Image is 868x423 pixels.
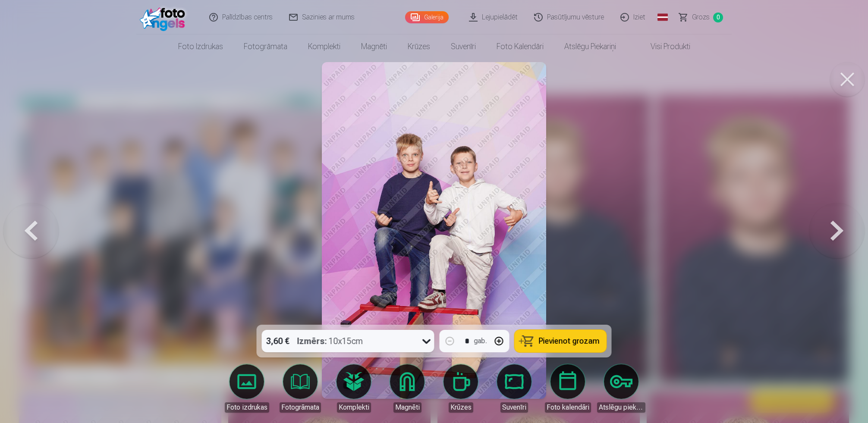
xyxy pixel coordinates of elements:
[297,330,363,352] div: 10x15cm
[223,364,271,413] a: Foto izdrukas
[597,364,645,413] a: Atslēgu piekariņi
[397,34,440,59] a: Krūzes
[500,402,528,413] div: Suvenīri
[393,402,421,413] div: Magnēti
[405,11,449,23] a: Galerija
[383,364,431,413] a: Magnēti
[486,34,554,59] a: Foto kalendāri
[440,34,486,59] a: Suvenīri
[474,336,487,346] div: gab.
[515,330,607,352] button: Pievienot grozam
[330,364,378,413] a: Komplekti
[233,34,298,59] a: Fotogrāmata
[437,364,485,413] a: Krūzes
[490,364,538,413] a: Suvenīri
[626,34,701,59] a: Visi produkti
[539,337,600,345] span: Pievienot grozam
[544,364,592,413] a: Foto kalendāri
[168,34,233,59] a: Foto izdrukas
[554,34,626,59] a: Atslēgu piekariņi
[449,402,473,413] div: Krūzes
[713,13,723,22] span: 0
[297,335,327,347] strong: Izmērs :
[692,12,710,22] span: Grozs
[225,402,269,413] div: Foto izdrukas
[298,34,351,59] a: Komplekti
[351,34,397,59] a: Magnēti
[262,330,294,352] div: 3,60 €
[276,364,324,413] a: Fotogrāmata
[545,402,591,413] div: Foto kalendāri
[280,402,321,413] div: Fotogrāmata
[597,402,645,413] div: Atslēgu piekariņi
[140,3,189,31] img: /fa1
[337,402,371,413] div: Komplekti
